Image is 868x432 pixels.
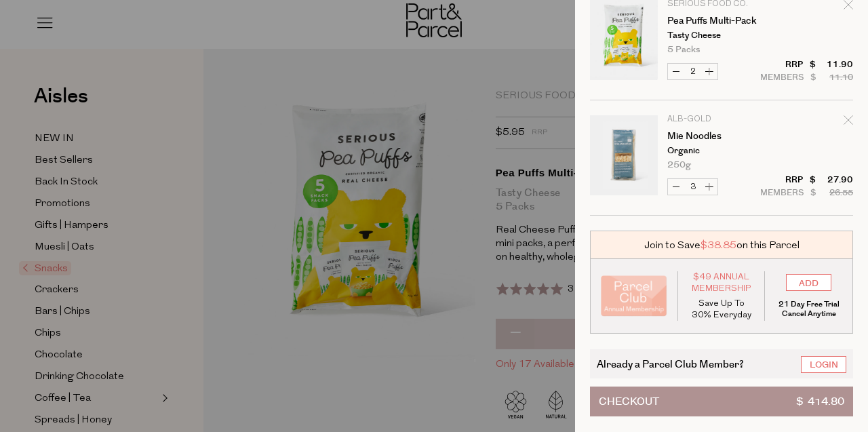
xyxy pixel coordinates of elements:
span: 5 Packs [667,45,700,54]
div: Remove Mie Noodles [844,113,853,132]
p: 21 Day Free Trial Cancel Anytime [775,300,842,319]
input: ADD [786,274,831,291]
span: $ 414.80 [796,387,844,416]
button: Checkout$ 414.80 [590,387,853,416]
span: 250g [667,161,691,170]
p: Alb-Gold [667,115,772,123]
p: Save Up To 30% Everyday [688,298,755,321]
a: Mie Noodles [667,132,772,141]
span: $38.85 [701,238,736,252]
a: Login [801,356,846,373]
div: Join to Save on this Parcel [590,231,853,259]
a: Pea Puffs Multi-Pack [667,16,772,26]
p: Organic [667,146,772,155]
span: Already a Parcel Club Member? [597,356,744,372]
p: Tasty Cheese [667,31,772,40]
input: QTY Mie Noodles [684,179,701,195]
input: QTY Pea Puffs Multi-Pack [684,64,701,79]
span: $49 Annual Membership [688,271,755,294]
span: Checkout [599,387,659,416]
